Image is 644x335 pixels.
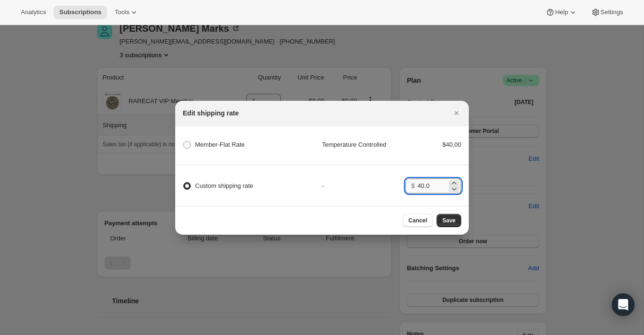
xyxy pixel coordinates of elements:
span: Help [555,9,568,16]
div: Open Intercom Messenger [612,293,635,316]
button: Help [540,6,583,19]
span: Tools [115,9,129,16]
span: Analytics [21,9,46,16]
span: $ [411,182,414,189]
h2: Edit shipping rate [183,108,239,118]
span: Save [442,217,456,224]
button: Analytics [15,6,52,19]
span: Member-Flat Rate [195,141,245,148]
div: Temperature Controlled [322,140,405,150]
span: Cancel [409,217,427,224]
button: Cancel [403,214,433,227]
span: Settings [600,9,623,16]
span: Subscriptions [59,9,101,16]
button: Close [450,106,463,120]
div: - [322,181,405,191]
button: Settings [585,6,629,19]
button: Subscriptions [54,6,107,19]
div: $40.00 [405,140,461,150]
button: Save [437,214,461,227]
button: Tools [109,6,144,19]
span: Custom shipping rate [195,182,253,189]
